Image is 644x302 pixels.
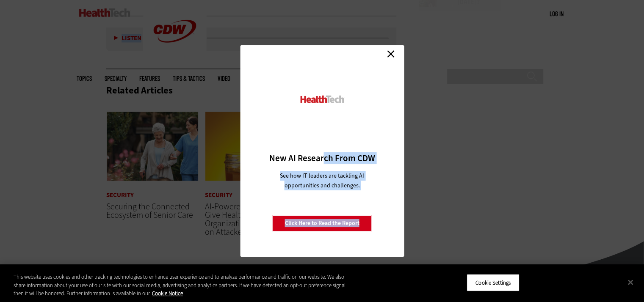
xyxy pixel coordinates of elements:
img: HealthTech_0.png [299,95,345,104]
a: Close [384,47,397,60]
a: Click Here to Read the Report [273,215,372,231]
div: This website uses cookies and other tracking technologies to enhance user experience and to analy... [14,273,354,298]
button: Close [621,273,640,291]
button: Cookie Settings [467,274,520,291]
a: More information about your privacy [152,290,183,297]
h3: New AI Research From CDW [255,152,389,164]
p: See how IT leaders are tackling AI opportunities and challenges. [270,171,374,190]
